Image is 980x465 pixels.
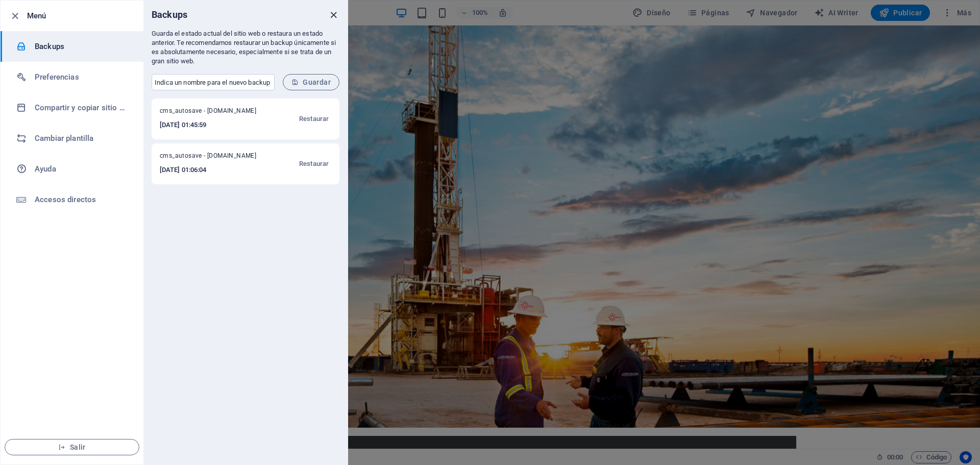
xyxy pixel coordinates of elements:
[35,163,129,175] h6: Ayuda
[5,439,139,455] button: Salir
[35,193,129,206] h6: Accesos directos
[35,40,129,53] h6: Backups
[35,132,129,144] h6: Cambiar plantilla
[297,107,331,131] button: Restaurar
[291,78,331,86] span: Guardar
[152,74,275,90] input: Indica un nombre para el nuevo backup (opcional)
[27,10,135,22] h6: Menú
[297,152,331,176] button: Restaurar
[283,74,339,90] button: Guardar
[152,9,187,21] h6: Backups
[327,9,339,21] button: close
[160,119,266,131] h6: [DATE] 01:45:59
[299,158,329,170] span: Restaurar
[1,154,143,184] a: Ayuda
[35,71,129,83] h6: Preferencias
[160,107,266,119] span: cms_autosave - [DOMAIN_NAME]
[160,164,266,176] h6: [DATE] 01:06:04
[160,152,266,164] span: cms_autosave - [DOMAIN_NAME]
[152,29,339,66] p: Guarda el estado actual del sitio web o restaura un estado anterior. Te recomendamos restaurar un...
[35,102,129,114] h6: Compartir y copiar sitio web
[299,113,329,125] span: Restaurar
[13,443,131,451] span: Salir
